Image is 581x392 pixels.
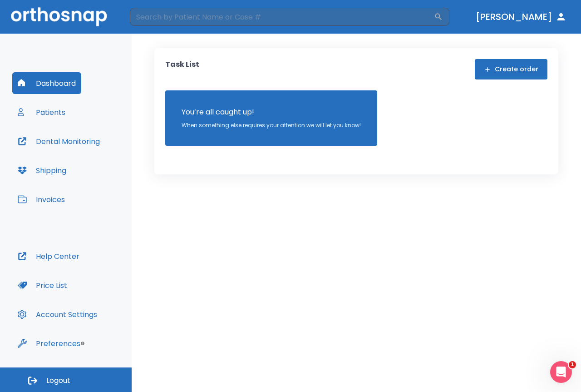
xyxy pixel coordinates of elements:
[12,159,72,181] button: Shipping
[182,107,361,118] p: You’re all caught up!
[182,121,361,129] p: When something else requires your attention we will let you know!
[46,376,70,386] span: Logout
[165,59,199,79] p: Task List
[11,7,107,26] img: Orthosnap
[79,339,87,347] div: Tooltip anchor
[12,72,81,94] button: Dashboard
[12,245,85,267] button: Help Center
[12,189,70,210] button: Invoices
[569,361,576,368] span: 1
[472,9,570,25] button: [PERSON_NAME]
[12,101,71,123] button: Patients
[12,303,103,325] button: Account Settings
[130,8,434,26] input: Search by Patient Name or Case #
[12,274,73,296] button: Price List
[12,130,105,152] button: Dental Monitoring
[12,332,86,354] button: Preferences
[550,361,572,383] iframe: Intercom live chat
[475,59,547,79] button: Create order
